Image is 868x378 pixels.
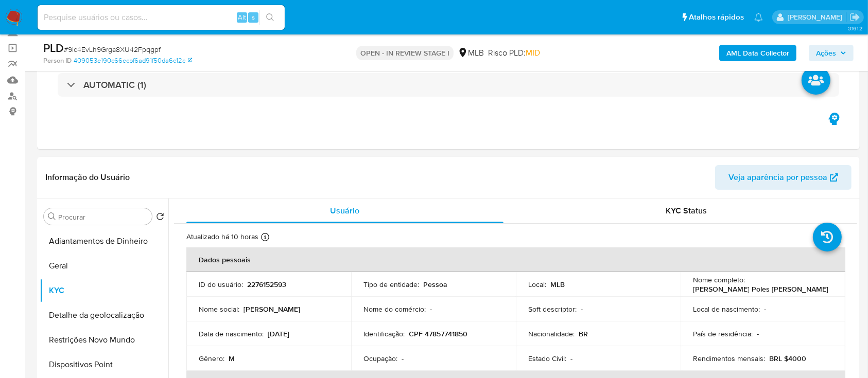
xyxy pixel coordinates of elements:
p: [DATE] [268,329,289,338]
span: KYC Status [666,205,707,217]
p: País de residência : [693,329,753,338]
th: Dados pessoais [186,247,845,272]
p: - [570,354,572,363]
b: Person ID [43,56,72,65]
div: MLB [458,47,484,59]
p: Estado Civil : [528,354,566,363]
p: Ocupação : [363,354,397,363]
p: - [764,304,766,314]
span: 3.161.2 [848,24,863,32]
span: # 9ic4EvLh9Grga8XU42Fpqgpf [64,44,161,55]
a: 409053e190c66ecbf6ad91f50da6c12c [74,56,192,65]
span: MID [526,47,540,59]
p: - [402,354,404,363]
p: - [581,304,583,314]
p: Atualizado há 10 horas [186,232,258,242]
button: Procurar [48,212,56,221]
button: KYC [40,278,168,303]
p: Nome social : [199,304,239,314]
p: Nome do comércio : [363,304,426,314]
p: 2276152593 [247,280,286,289]
p: Pessoa [423,280,447,289]
p: Identificação : [363,329,405,338]
b: AML Data Collector [726,45,789,61]
button: Dispositivos Point [40,352,168,377]
p: BRL $4000 [769,354,806,363]
button: Restrições Novo Mundo [40,328,168,352]
button: AML Data Collector [719,45,796,61]
button: Detalhe da geolocalização [40,303,168,328]
button: Adiantamentos de Dinheiro [40,229,168,254]
button: Ações [809,45,854,61]
p: - [757,329,759,338]
span: Ações [816,45,836,61]
p: Soft descriptor : [528,304,577,314]
p: Rendimentos mensais : [693,354,765,363]
span: Atalhos rápidos [689,12,744,23]
p: Local de nascimento : [693,304,760,314]
p: Data de nascimento : [199,329,264,338]
b: PLD [43,40,64,56]
p: M [229,354,235,363]
p: Nome completo : [693,275,745,284]
input: Procurar [58,212,148,222]
button: search-icon [259,10,281,25]
p: [PERSON_NAME] Poles [PERSON_NAME] [693,284,828,294]
p: Gênero : [199,354,224,363]
p: MLB [550,280,565,289]
p: ID do usuário : [199,280,243,289]
div: AUTOMATIC (1) [58,73,839,97]
button: Geral [40,254,168,278]
span: Risco PLD: [488,47,540,59]
button: Retornar ao pedido padrão [156,212,164,224]
p: Nacionalidade : [528,329,575,338]
p: CPF 47857741850 [409,329,467,338]
span: Alt [238,12,246,22]
p: Tipo de entidade : [363,280,419,289]
p: - [430,304,432,314]
p: BR [579,329,588,338]
button: Veja aparência por pessoa [715,165,852,190]
p: OPEN - IN REVIEW STAGE I [356,46,454,60]
span: s [252,12,255,22]
input: Pesquise usuários ou casos... [38,11,285,24]
span: Usuário [330,205,359,217]
p: Local : [528,280,546,289]
a: Sair [849,12,860,23]
p: [PERSON_NAME] [244,304,300,314]
a: Notificações [754,13,763,22]
h3: AUTOMATIC (1) [83,79,146,91]
span: Veja aparência por pessoa [728,165,827,190]
h1: Informação do Usuário [45,172,130,183]
p: carlos.guerra@mercadopago.com.br [788,12,846,22]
